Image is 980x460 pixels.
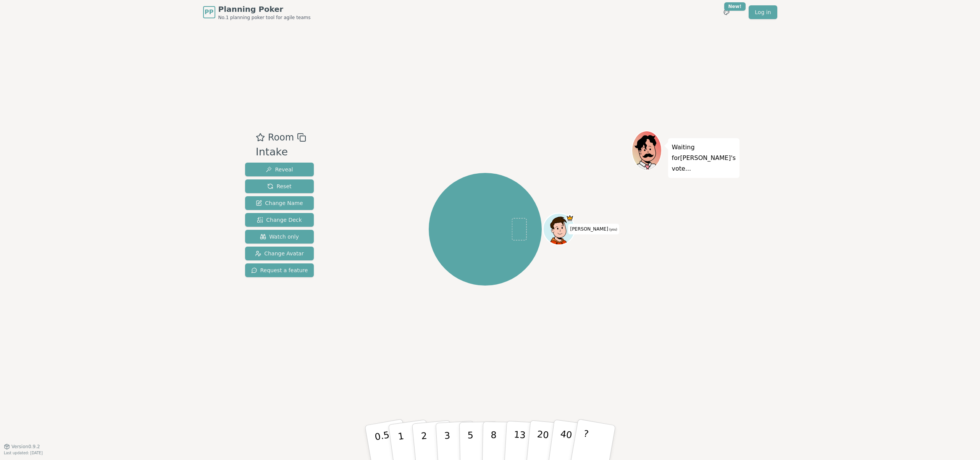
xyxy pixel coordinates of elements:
[256,199,303,207] span: Change Name
[255,250,304,257] span: Change Avatar
[260,233,299,240] span: Watch only
[268,131,294,144] span: Room
[568,224,619,234] span: Click to change your name
[245,196,314,210] button: Change Name
[245,213,314,227] button: Change Deck
[205,8,213,17] span: PP
[256,131,265,144] button: Add as favourite
[4,444,40,450] button: Version0.9.2
[672,142,736,174] p: Waiting for [PERSON_NAME] 's vote...
[724,2,746,11] div: New!
[245,263,314,277] button: Request a feature
[245,179,314,193] button: Reset
[544,214,574,244] button: Click to change your avatar
[245,230,314,244] button: Watch only
[257,216,302,224] span: Change Deck
[245,247,314,260] button: Change Avatar
[256,144,306,160] div: Intake
[720,5,733,19] button: New!
[4,451,43,455] span: Last updated: [DATE]
[245,163,314,176] button: Reveal
[218,4,311,15] span: Planning Poker
[267,182,291,190] span: Reset
[608,228,617,231] span: (you)
[251,266,308,274] span: Request a feature
[749,5,777,19] a: Log in
[566,214,574,222] span: Diego D is the host
[218,15,311,21] span: No.1 planning poker tool for agile teams
[203,4,311,21] a: PPPlanning PokerNo.1 planning poker tool for agile teams
[11,444,40,450] span: Version 0.9.2
[266,166,293,173] span: Reveal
